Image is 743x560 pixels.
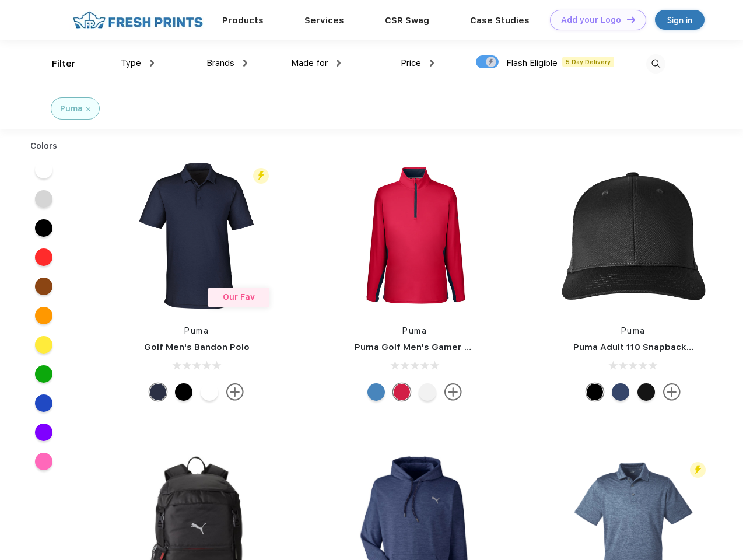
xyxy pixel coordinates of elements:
[506,58,558,68] span: Flash Eligible
[556,158,711,313] img: func=resize&h=266
[402,326,427,335] a: Puma
[223,292,255,302] span: Our Fav
[337,60,341,66] img: dropdown.png
[646,54,665,73] img: desktop_search.svg
[444,383,462,401] img: more.svg
[175,383,192,401] div: Puma Black
[637,383,655,401] div: Pma Blk with Pma Blk
[367,383,385,401] div: Bright Cobalt
[119,158,274,313] img: func=resize&h=266
[22,140,66,152] div: Colors
[149,383,167,401] div: Navy Blazer
[393,383,411,401] div: Ski Patrol
[226,383,244,401] img: more.svg
[243,60,247,66] img: dropdown.png
[561,15,621,25] div: Add your Logo
[337,158,492,313] img: func=resize&h=266
[206,58,234,68] span: Brands
[612,383,629,401] div: Peacoat with Qut Shd
[69,10,206,30] img: fo%20logo%202.webp
[562,57,614,67] span: 5 Day Delivery
[667,13,692,27] div: Sign in
[419,383,436,401] div: Bright White
[663,383,681,401] img: more.svg
[52,57,76,71] div: Filter
[144,342,250,352] a: Golf Men's Bandon Polo
[690,462,706,478] img: flash_active_toggle.svg
[150,60,154,66] img: dropdown.png
[655,10,705,30] a: Sign in
[86,107,90,111] img: filter_cancel.svg
[184,326,209,335] a: Puma
[627,16,635,23] img: DT
[304,15,344,26] a: Services
[121,58,141,68] span: Type
[253,168,269,184] img: flash_active_toggle.svg
[586,383,604,401] div: Pma Blk Pma Blk
[291,58,328,68] span: Made for
[621,326,646,335] a: Puma
[201,383,218,401] div: Bright White
[430,60,434,66] img: dropdown.png
[222,15,264,26] a: Products
[60,103,83,115] div: Puma
[401,58,421,68] span: Price
[385,15,429,26] a: CSR Swag
[355,342,539,352] a: Puma Golf Men's Gamer Golf Quarter-Zip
